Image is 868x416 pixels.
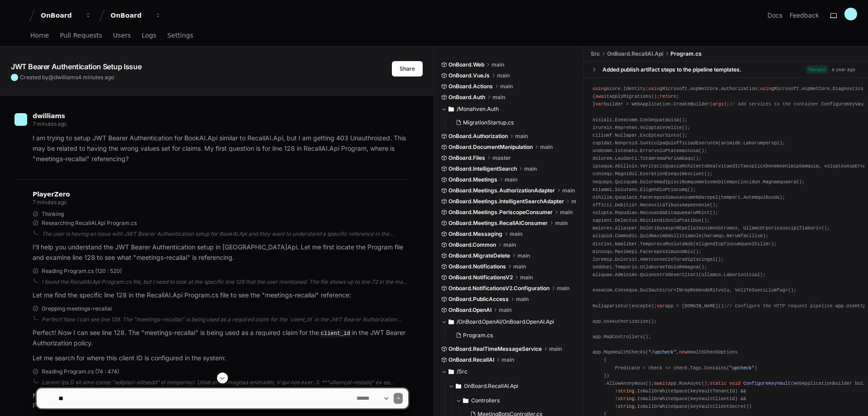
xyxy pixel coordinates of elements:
[457,105,499,113] span: /Monahven.Auth
[441,102,577,116] button: /Monahven.Auth
[11,62,141,71] app-text-character-animate: JWT Bearer Authentication Setup Issue
[560,209,573,216] span: main
[60,25,102,46] a: Pull Requests
[42,220,137,227] span: Researching RecallAI.Api Program.cs
[660,94,676,99] span: return
[448,209,553,216] span: OnBoard.Meetings.PeriscopeConsumer
[499,306,511,314] span: main
[20,74,114,81] span: Created by
[517,252,530,259] span: main
[30,25,49,46] a: Home
[448,356,494,363] span: OnBoard.RecallAI
[505,176,517,183] span: main
[448,366,454,377] svg: Directory
[33,199,67,206] span: 7 minutes ago
[78,74,114,81] span: 4 minutes ago
[113,25,131,46] a: Users
[167,33,193,38] span: Settings
[33,133,408,164] p: I am trying to setup JWT Bearer Authentication for BookAI.Api similar to RecallAI.Api, but I am g...
[497,72,510,79] span: main
[448,83,493,90] span: OnBoard.Actions
[42,305,112,312] span: Grepping meetings-recallai
[33,191,70,197] span: PlayerZero
[448,72,490,79] span: OnBoard.VueJs
[448,230,502,238] span: OnBoard.Messaging
[593,86,607,91] span: using
[33,120,67,127] span: 7 minutes ago
[452,329,571,342] button: Program.cs
[502,356,514,363] span: main
[448,154,485,162] span: OnBoard.Files
[448,165,517,172] span: OnBoard.IntelligentSearch
[555,220,568,227] span: main
[142,33,156,38] span: Logs
[448,220,548,227] span: OnBoard.Meetings.RecallAIConsumer
[37,7,95,24] button: OnBoard
[111,11,149,20] div: OnBoard
[516,296,529,303] span: main
[448,61,484,68] span: OnBoard.Web
[113,33,131,38] span: Users
[503,241,516,249] span: main
[448,198,564,205] span: OnBoard.Meetings.IntelligentSearchAdapter
[562,187,575,194] span: main
[441,315,577,329] button: /OnBoard.OpenAI/OnBoard.OpenAI.Api
[595,101,603,107] span: var
[41,11,80,20] div: OnBoard
[670,50,702,57] span: Program.cs
[107,7,165,24] button: OnBoard
[42,268,122,275] span: Reading Program.cs (120 : 520)
[657,303,665,309] span: var
[457,368,468,375] span: /Src
[30,33,49,38] span: Home
[595,94,609,99] span: await
[729,365,754,371] span: "upcheck"
[713,101,724,107] span: args
[603,66,742,73] div: Added publish artifact steps to the pipeline templates.
[492,61,504,68] span: main
[679,349,687,355] span: new
[591,50,600,57] span: Src
[42,230,408,238] div: The user is having an issue with JWT Bearer Authentication setup for BookAI.Api and they want to ...
[33,353,408,363] p: Let me search for where this client ID is configured in the system:
[452,116,571,129] button: MigrationStartup.cs
[571,198,577,205] span: main
[42,210,64,218] span: Thinking
[648,86,662,91] span: using
[448,345,542,353] span: OnBoard.RealTimeMessageService
[42,278,408,286] div: I found the RecallAI.Api Program.cs file, but I need to look at the specific line 128 that the us...
[54,74,78,81] span: dwilliams
[520,274,533,281] span: main
[33,112,65,120] span: dwilliams
[448,143,533,151] span: OnBoard.DocumentManipulation
[448,104,454,115] svg: Directory
[42,316,408,323] div: Perfect! Now I can see line 128. The "meetings-recallai" is being used as a required claim for th...
[513,263,526,270] span: main
[760,86,774,91] span: using
[832,66,855,73] div: a year ago
[524,165,537,172] span: main
[727,303,835,309] span: // Configure the HTTP request pipeline.
[607,50,663,57] span: OnBoard.RecallAI.Api
[33,328,408,349] p: Perfect! Now I can see line 128. The "meetings-recallai" is being used as a required claim for th...
[500,83,513,90] span: main
[448,263,506,270] span: OnBoard.Notifications
[540,143,553,151] span: main
[142,25,156,46] a: Logs
[167,25,193,46] a: Settings
[492,94,505,101] span: main
[448,252,510,259] span: OnBoard.MigrateDelete
[60,33,102,38] span: Pull Requests
[806,65,828,74] span: Merged
[515,133,528,140] span: main
[319,330,352,338] code: client_id
[448,176,497,183] span: OnBoard.Meetings
[448,306,492,314] span: OnBoard.OpenAI
[492,154,511,162] span: master
[448,316,454,327] svg: Directory
[48,74,54,81] span: @
[729,101,821,107] span: // Add services to the container.
[441,364,577,379] button: /Src
[448,241,496,249] span: OnBoard.Common
[42,368,119,375] span: Reading Program.cs (74 : 474)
